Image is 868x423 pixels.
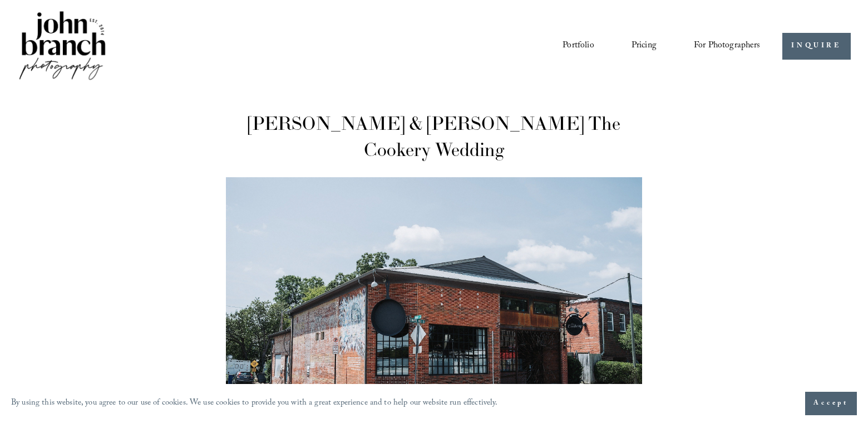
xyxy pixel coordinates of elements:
[11,396,498,412] p: By using this website, you agree to our use of cookies. We use cookies to provide you with a grea...
[805,392,857,415] button: Accept
[782,33,851,60] a: INQUIRE
[226,110,643,163] h1: [PERSON_NAME] & [PERSON_NAME] The Cookery Wedding
[694,37,761,56] a: folder dropdown
[632,37,657,56] a: Pricing
[563,37,594,56] a: Portfolio
[813,398,849,409] span: Accept
[17,9,107,84] img: John Branch IV Photography
[694,37,761,55] span: For Photographers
